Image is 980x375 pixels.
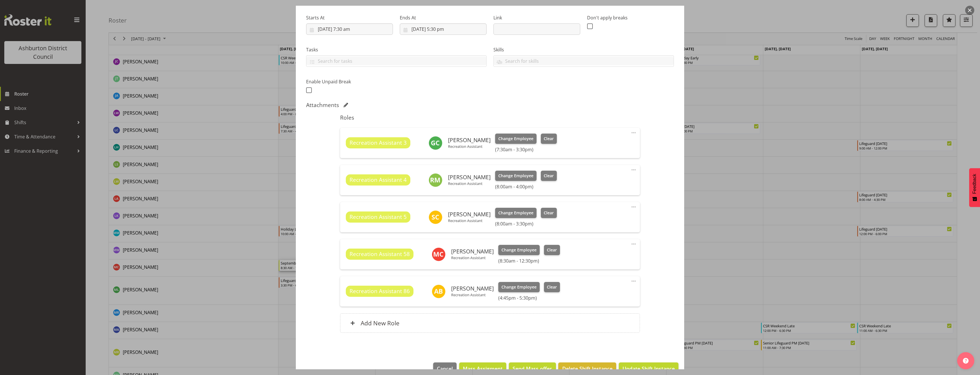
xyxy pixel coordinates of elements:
[544,245,560,255] button: Clear
[433,362,457,375] button: Cancel
[498,173,533,179] span: Change Employee
[495,134,537,144] button: Change Employee
[448,211,491,217] h6: [PERSON_NAME]
[306,14,393,21] label: Starts At
[432,285,445,298] img: alex-bateman10530.jpg
[350,213,407,221] span: Recreation Assistant 5
[306,46,487,53] label: Tasks
[306,78,393,85] label: Enable Unpaid Break
[495,184,557,189] h6: (8:00am - 4:00pm)
[544,210,554,216] span: Clear
[306,23,393,35] input: Click to select...
[963,358,969,364] img: help-xxl-2.png
[558,362,616,375] button: Delete Shift Instance
[509,362,556,375] button: Send Mass offer
[547,247,557,253] span: Clear
[544,282,560,292] button: Clear
[541,134,557,144] button: Clear
[495,171,537,181] button: Change Employee
[498,258,560,264] h6: (8:30am - 12:30pm)
[350,287,410,295] span: Recreation Assistant 86
[622,365,675,372] span: Update Shift Instance
[429,210,442,224] img: stella-clyne8785.jpg
[541,171,557,181] button: Clear
[463,365,503,372] span: Mass Assigment
[498,210,533,216] span: Change Employee
[350,176,407,184] span: Recreation Assistant 4
[498,282,540,292] button: Change Employee
[429,136,442,150] img: georgie-cartney8216.jpg
[498,295,560,301] h6: (4:45pm - 5:30pm)
[494,57,674,65] input: Search for skills
[495,147,557,152] h6: (7:30am - 3:30pm)
[493,14,580,21] label: Link
[544,136,554,142] span: Clear
[306,102,339,108] h5: Attachments
[969,168,980,207] button: Feedback - Show survey
[432,247,445,261] img: marguerite-conlan11948.jpg
[501,284,537,290] span: Change Employee
[451,255,494,260] p: Recreation Assistant
[587,14,674,21] label: Don't apply breaks
[459,362,506,375] button: Mass Assigment
[400,23,487,35] input: Click to select...
[437,365,453,372] span: Cancel
[451,293,494,297] p: Recreation Assistant
[547,284,557,290] span: Clear
[495,221,557,227] h6: (8:00am - 3:30pm)
[451,248,494,255] h6: [PERSON_NAME]
[340,114,640,121] h5: Roles
[350,250,410,258] span: Recreation Assistant 58
[350,139,407,147] span: Recreation Assistant 3
[498,136,533,142] span: Change Employee
[541,208,557,218] button: Clear
[501,247,537,253] span: Change Employee
[448,181,491,186] p: Recreation Assistant
[498,245,540,255] button: Change Employee
[619,362,678,375] button: Update Shift Instance
[361,319,399,327] h6: Add New Role
[448,218,491,223] p: Recreation Assistant
[448,144,491,149] p: Recreation Assistant
[513,365,552,372] span: Send Mass offer
[400,14,487,21] label: Ends At
[493,46,674,53] label: Skills
[448,137,491,143] h6: [PERSON_NAME]
[448,174,491,180] h6: [PERSON_NAME]
[495,208,537,218] button: Change Employee
[544,173,554,179] span: Clear
[306,57,486,65] input: Search for tasks
[972,174,977,194] span: Feedback
[451,285,494,292] h6: [PERSON_NAME]
[562,365,612,372] span: Delete Shift Instance
[429,173,442,187] img: rose-mckay11084.jpg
